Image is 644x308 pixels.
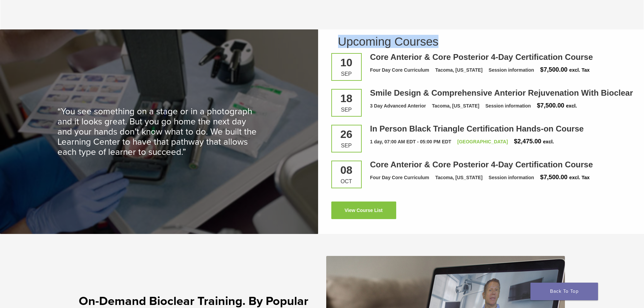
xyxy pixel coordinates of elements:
[370,138,451,145] div: 1 day, 07:00 AM EDT - 05:00 PM EDT
[537,102,564,109] span: $7,500.00
[370,52,593,62] a: Core Anterior & Core Posterior 4-Day Certification Course
[337,57,356,68] div: 10
[57,106,260,157] p: “You see something on a stage or in a photograph and it looks great. But you go home the next day...
[543,139,554,144] span: excl.
[540,174,568,181] span: $7,500.00
[338,35,633,47] h2: Upcoming Courses
[337,179,356,184] div: Oct
[370,174,429,181] div: Four Day Core Curriculum
[337,165,356,175] div: 08
[569,175,590,180] span: excl. Tax
[530,283,598,300] a: Back To Top
[370,124,584,133] a: In Person Black Triangle Certification Hands-on Course
[370,88,633,97] a: Smile Design & Comprehensive Anterior Rejuvenation With Bioclear
[457,139,508,144] a: [GEOGRAPHIC_DATA]
[540,66,568,73] span: $7,500.00
[331,202,396,219] a: View Course List
[337,143,356,148] div: Sep
[370,67,429,74] div: Four Day Core Curriculum
[337,107,356,113] div: Sep
[569,67,590,73] span: excl. Tax
[488,67,534,74] div: Session information
[435,174,482,181] div: Tacoma, [US_STATE]
[370,160,593,169] a: Core Anterior & Core Posterior 4-Day Certification Course
[337,93,356,104] div: 18
[566,103,577,109] span: excl.
[337,71,356,77] div: Sep
[432,102,479,110] div: Tacoma, [US_STATE]
[370,102,426,110] div: 3 Day Advanced Anterior
[337,129,356,140] div: 26
[514,138,541,145] span: $2,475.00
[488,174,534,181] div: Session information
[435,67,482,74] div: Tacoma, [US_STATE]
[485,102,531,110] div: Session information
